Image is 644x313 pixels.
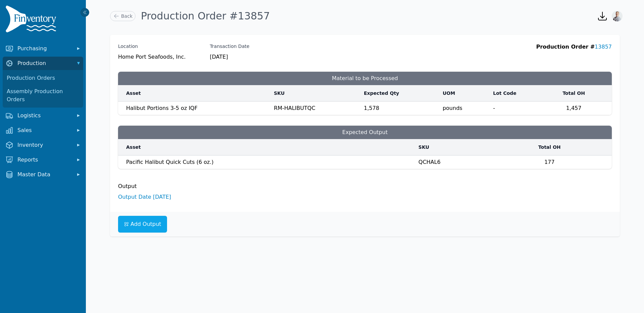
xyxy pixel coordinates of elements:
[118,85,270,102] th: Asset
[126,105,198,111] span: Halibut Portions 3-5 oz IQF
[118,53,186,61] span: Home Port Seafoods, Inc.
[3,109,83,122] button: Logistics
[3,124,83,137] button: Sales
[439,85,489,102] th: UOM
[3,57,83,70] button: Production
[118,194,171,200] a: Output Date [DATE]
[17,126,71,134] span: Sales
[110,11,136,21] a: Back
[493,105,495,111] span: -
[415,155,504,169] td: QCHAL6
[546,102,601,115] td: 1,457
[118,43,186,50] label: Location
[443,104,485,112] span: pounds
[270,85,360,102] th: SKU
[3,138,83,152] button: Inventory
[415,139,504,155] th: SKU
[270,102,360,115] td: RM-HALIBUTQC
[364,105,379,111] span: 1,578
[3,168,83,181] button: Master Data
[504,155,595,169] td: 177
[118,180,612,190] h3: Output
[210,43,250,50] label: Transaction Date
[17,112,71,120] span: Logistics
[4,71,82,85] a: Production Orders
[3,42,83,55] button: Purchasing
[141,10,270,22] h1: Production Order #13857
[504,139,595,155] th: Total OH
[17,156,71,164] span: Reports
[4,85,82,106] a: Assembly Production Orders
[5,5,59,35] img: Finventory
[210,53,250,61] span: [DATE]
[3,153,83,167] button: Reports
[17,59,71,67] span: Production
[536,44,595,50] span: Production Order #
[595,44,612,50] a: 13857
[17,171,71,179] span: Master Data
[489,85,546,102] th: Lot Code
[126,159,214,165] span: Pacific Halibut Quick Cuts (6 oz.)
[118,139,415,155] th: Asset
[118,126,612,139] h3: Expected Output
[118,216,167,233] a: Add Output
[118,72,612,85] h3: Material to be Processed
[546,85,601,102] th: Total OH
[612,11,623,21] img: Joshua Benton
[17,141,71,149] span: Inventory
[17,45,71,53] span: Purchasing
[360,85,439,102] th: Expected Qty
